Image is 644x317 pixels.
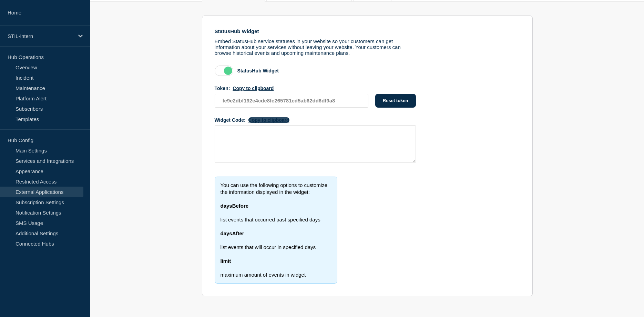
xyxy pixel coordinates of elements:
button: Token: [233,86,274,91]
span: Widget Code: [215,117,246,123]
h2: StatusHub Widget [215,28,416,34]
p: limit [221,258,331,265]
p: Embed StatusHub service statuses in your website so your customers can get information about your... [215,38,416,56]
div: You can use the following options to customize the information displayed in the widget: list even... [215,177,337,284]
p: STIL-intern [8,33,74,39]
span: Token: [215,86,230,91]
div: StatusHub Widget [237,68,279,73]
button: Widget Code: [248,117,289,123]
button: Reset token [375,94,416,108]
p: daysAfter [221,230,331,237]
p: daysBefore [221,202,331,209]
